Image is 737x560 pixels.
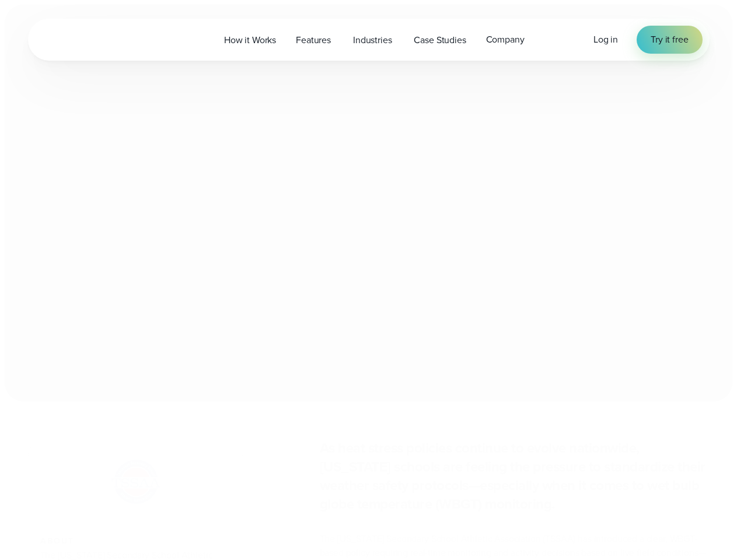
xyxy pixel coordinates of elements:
[593,33,618,46] span: Log in
[296,33,331,47] span: Features
[353,33,392,47] span: Industries
[651,33,688,47] span: Try it free
[214,28,286,52] a: How it Works
[414,33,466,47] span: Case Studies
[486,33,525,47] span: Company
[637,26,702,54] a: Try it free
[404,28,476,52] a: Case Studies
[593,33,618,47] a: Log in
[224,33,276,47] span: How it Works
